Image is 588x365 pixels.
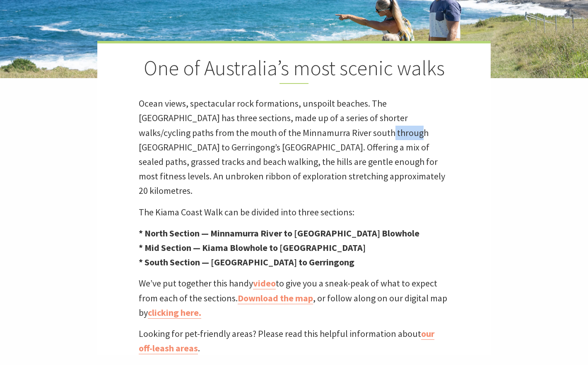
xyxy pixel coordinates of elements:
[139,276,449,320] p: We’ve put together this handy to give you a sneak-peak of what to expect from each of the section...
[139,96,449,198] p: Ocean views, spectacular rock formations, unspoilt beaches. The [GEOGRAPHIC_DATA] has three secti...
[253,277,276,289] a: video
[139,256,354,268] strong: * South Section — [GEOGRAPHIC_DATA] to Gerringong
[139,56,449,84] h2: One of Australia’s most scenic walks
[148,307,201,319] a: clicking here.
[139,205,449,219] p: The Kiama Coast Walk can be divided into three sections:
[238,292,313,304] a: Download the map
[139,227,419,239] strong: * North Section — Minnamurra River to [GEOGRAPHIC_DATA] Blowhole
[139,242,366,253] strong: * Mid Section — Kiama Blowhole to [GEOGRAPHIC_DATA]
[139,327,449,355] p: Looking for pet-friendly areas? Please read this helpful information about .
